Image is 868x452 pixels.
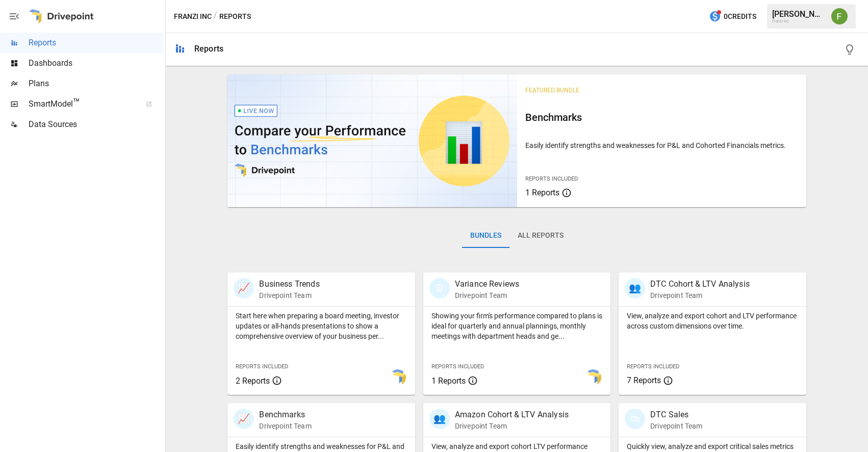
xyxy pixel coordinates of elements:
[455,421,569,431] p: Drivepoint Team
[650,421,702,431] p: Drivepoint Team
[525,140,798,150] p: Easily identify strengths and weaknesses for P&L and Cohorted Financials metrics.
[431,363,484,370] span: Reports Included
[29,118,163,131] span: Data Sources
[227,74,517,207] img: video thumbnail
[705,7,760,26] button: 0Credits
[585,369,601,386] img: smart model
[825,2,854,31] button: Franzi Ibscher
[525,188,559,197] span: 1 Reports
[194,44,223,54] div: Reports
[431,376,466,386] span: 1 Reports
[772,9,825,19] div: [PERSON_NAME]
[525,87,579,94] span: Featured Bundle
[234,409,254,429] div: 📈
[650,290,750,300] p: Drivepoint Team
[455,290,519,300] p: Drivepoint Team
[73,96,80,109] span: ™
[236,363,288,370] span: Reports Included
[29,57,163,69] span: Dashboards
[625,409,645,429] div: 🛍
[29,98,135,110] span: SmartModel
[174,10,212,23] button: Franzi Inc
[390,369,406,386] img: smart model
[509,223,572,248] button: All Reports
[650,278,750,290] p: DTC Cohort & LTV Analysis
[259,278,319,290] p: Business Trends
[429,409,450,429] div: 👥
[236,376,270,386] span: 2 Reports
[650,409,702,421] p: DTC Sales
[525,109,798,125] h6: Benchmarks
[831,8,848,24] img: Franzi Ibscher
[429,278,450,298] div: 🗓
[627,363,679,370] span: Reports Included
[236,311,406,341] p: Start here when preparing a board meeting, investor updates or all-hands presentations to show a ...
[724,10,756,23] span: 0 Credits
[234,278,254,298] div: 📈
[259,409,311,421] p: Benchmarks
[455,278,519,290] p: Variance Reviews
[259,290,319,300] p: Drivepoint Team
[29,37,163,49] span: Reports
[431,311,602,341] p: Showing your firm's performance compared to plans is ideal for quarterly and annual plannings, mo...
[259,421,311,431] p: Drivepoint Team
[772,19,825,23] div: Franzi Inc
[625,278,645,298] div: 👥
[627,311,798,331] p: View, analyze and export cohort and LTV performance across custom dimensions over time.
[455,409,569,421] p: Amazon Cohort & LTV Analysis
[462,223,509,248] button: Bundles
[627,375,661,385] span: 7 Reports
[29,78,163,90] span: Plans
[214,10,217,23] div: /
[525,175,578,182] span: Reports Included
